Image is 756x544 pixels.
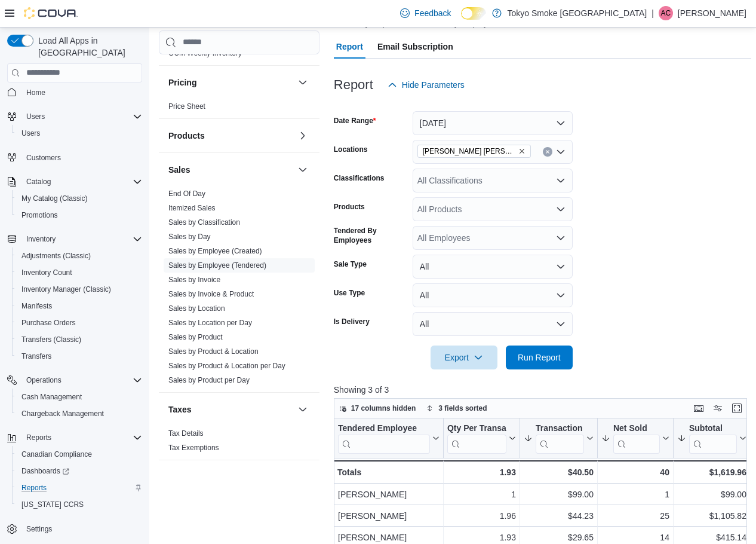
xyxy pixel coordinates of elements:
span: Users [21,109,142,124]
span: Run Report [518,352,561,363]
h3: Sales [168,163,190,175]
span: Sales by Employee (Tendered) [168,260,266,270]
span: Sales by Location per Day [168,317,252,327]
button: Qty Per Transaction [447,423,516,453]
span: Transfers [21,352,51,361]
button: Inventory Count [12,264,147,281]
a: Inventory Manager (Classic) [17,282,116,297]
a: Sales by Product [168,332,223,341]
span: Settings [26,524,52,534]
button: Promotions [12,207,147,224]
div: 40 [601,465,669,479]
button: 3 fields sorted [422,401,491,415]
button: Users [21,109,50,124]
div: Qty Per Transaction [447,423,506,453]
span: Cash Management [17,390,142,404]
span: Hamilton Rymal [417,145,531,158]
span: Inventory [26,234,56,244]
span: Customers [26,153,61,163]
span: Reports [26,433,51,442]
span: Dashboards [17,464,142,478]
span: Itemized Sales [168,203,216,212]
a: Sales by Day [168,232,211,240]
button: All [413,312,573,336]
span: Users [26,112,45,121]
span: Purchase Orders [21,318,76,328]
span: Transfers (Classic) [21,335,81,344]
button: Products [296,128,310,142]
span: Washington CCRS [17,497,142,512]
button: Settings [2,520,147,537]
a: Customers [21,151,66,165]
button: Adjustments (Classic) [12,247,147,264]
div: [PERSON_NAME] [338,487,440,502]
button: Pricing [296,75,310,89]
span: Export [438,346,490,369]
button: Enter fullscreen [730,401,744,415]
button: 17 columns hidden [334,401,421,415]
span: Tax Details [168,428,204,438]
p: [PERSON_NAME] [678,6,746,20]
h3: Pricing [168,76,196,88]
button: Cash Management [12,389,147,405]
span: Dashboards [21,466,69,476]
button: Reports [2,429,147,446]
a: Users [17,126,45,140]
h3: Products [168,129,205,141]
button: Users [2,108,147,125]
span: Feedback [414,7,451,19]
div: $40.50 [524,465,594,479]
button: Catalog [21,175,56,189]
a: Home [21,85,50,100]
button: Hide Parameters [383,73,469,97]
a: My Catalog (Classic) [17,191,93,206]
label: Sale Type [334,259,367,269]
a: Price Sheet [168,102,205,110]
button: Taxes [168,403,293,415]
span: Promotions [21,210,58,220]
button: Display options [711,401,725,415]
span: Sales by Location [168,303,225,313]
span: [PERSON_NAME] [PERSON_NAME] [423,145,516,157]
h3: Taxes [168,403,192,415]
a: Sales by Product & Location per Day [168,361,285,369]
span: Reports [21,483,47,493]
img: Cova [24,7,78,19]
button: Open list of options [556,233,566,243]
span: Users [21,129,40,138]
span: Sales by Product & Location per Day [168,360,285,370]
a: Sales by Product per Day [168,375,250,384]
span: Email Subscription [377,35,453,59]
button: Products [168,129,293,141]
span: Transfers (Classic) [17,332,142,347]
a: Settings [21,522,57,536]
span: Tax Exemptions [168,442,219,452]
button: Export [431,346,497,369]
span: Inventory [21,232,142,246]
div: [PERSON_NAME] [338,509,440,523]
a: Adjustments (Classic) [17,249,96,263]
span: Adjustments (Classic) [21,251,91,261]
button: Open list of options [556,176,566,185]
button: Clear input [543,147,552,157]
button: Sales [296,162,310,176]
div: $44.23 [524,509,594,523]
a: Cash Management [17,390,87,404]
a: End Of Day [168,189,205,197]
span: Canadian Compliance [17,447,142,462]
a: Sales by Invoice [168,275,220,283]
span: Settings [21,521,142,536]
span: Operations [21,373,142,387]
a: Inventory Count [17,265,77,280]
div: Tendered Employee [338,423,430,434]
a: Chargeback Management [17,407,109,421]
div: Transaction Average [536,423,584,453]
label: Date Range [334,116,376,126]
button: Taxes [296,402,310,416]
div: Totals [337,465,440,479]
span: AC [661,6,671,20]
a: Transfers (Classic) [17,332,86,347]
button: Canadian Compliance [12,446,147,463]
span: Home [26,88,45,97]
